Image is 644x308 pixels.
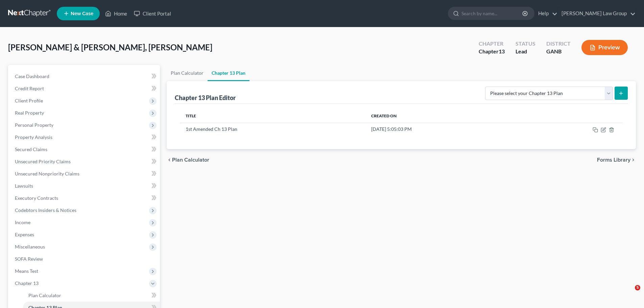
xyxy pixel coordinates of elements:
[15,219,30,225] span: Income
[15,122,53,128] span: Personal Property
[23,289,160,302] a: Plan Calculator
[15,159,71,164] span: Unsecured Priority Claims
[9,156,160,168] a: Unsecured Priority Claims
[546,48,571,55] div: GANB
[172,157,209,163] span: Plan Calculator
[516,40,535,48] div: Status
[9,192,160,204] a: Executory Contracts
[15,244,45,250] span: Miscellaneous
[9,131,160,143] a: Property Analysis
[366,109,518,123] th: Created On
[167,157,209,163] button: chevron_left Plan Calculator
[479,48,505,55] div: Chapter
[366,123,518,136] td: [DATE] 5:05:03 PM
[15,171,79,176] span: Unsecured Nonpriority Claims
[167,65,208,81] a: Plan Calculator
[15,195,58,201] span: Executory Contracts
[9,70,160,82] a: Case Dashboard
[175,94,236,102] div: Chapter 13 Plan Editor
[630,157,636,163] i: chevron_right
[208,65,249,81] a: Chapter 13 Plan
[167,157,172,163] i: chevron_left
[9,168,160,180] a: Unsecured Nonpriority Claims
[461,7,523,20] input: Search by name...
[180,123,366,136] td: 1st Amended Ch 13 Plan
[479,40,505,48] div: Chapter
[28,292,61,298] span: Plan Calculator
[15,73,49,79] span: Case Dashboard
[546,40,571,48] div: District
[130,7,174,20] a: Client Portal
[15,98,43,103] span: Client Profile
[180,109,366,123] th: Title
[102,7,130,20] a: Home
[581,40,628,55] button: Preview
[535,7,557,20] a: Help
[635,285,640,290] span: 5
[621,285,637,301] iframe: Intercom live chat
[15,134,52,140] span: Property Analysis
[15,86,44,91] span: Credit Report
[558,7,636,20] a: [PERSON_NAME] Law Group
[597,157,630,163] span: Forms Library
[8,42,212,52] span: [PERSON_NAME] & [PERSON_NAME], [PERSON_NAME]
[15,232,34,237] span: Expenses
[71,11,93,16] span: New Case
[9,180,160,192] a: Lawsuits
[15,110,44,116] span: Real Property
[15,207,76,213] span: Codebtors Insiders & Notices
[15,268,38,274] span: Means Test
[15,183,33,189] span: Lawsuits
[15,280,39,286] span: Chapter 13
[15,256,43,262] span: SOFA Review
[597,157,636,163] button: Forms Library chevron_right
[9,82,160,95] a: Credit Report
[9,253,160,265] a: SOFA Review
[9,143,160,156] a: Secured Claims
[516,48,535,55] div: Lead
[15,146,47,152] span: Secured Claims
[499,48,505,54] span: 13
